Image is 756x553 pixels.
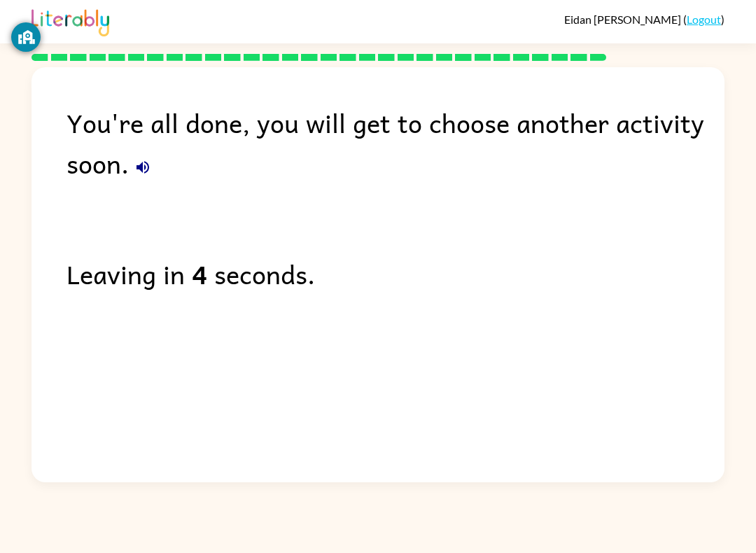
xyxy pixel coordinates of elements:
div: Leaving in seconds. [66,253,724,294]
div: ( ) [564,13,724,26]
b: 4 [192,253,207,294]
div: You're all done, you will get to choose another activity soon. [66,102,724,183]
button: GoGuardian Privacy Information [11,22,41,52]
a: Logout [687,13,721,26]
span: Eidan [PERSON_NAME] [564,13,683,26]
img: Literably [31,6,109,36]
